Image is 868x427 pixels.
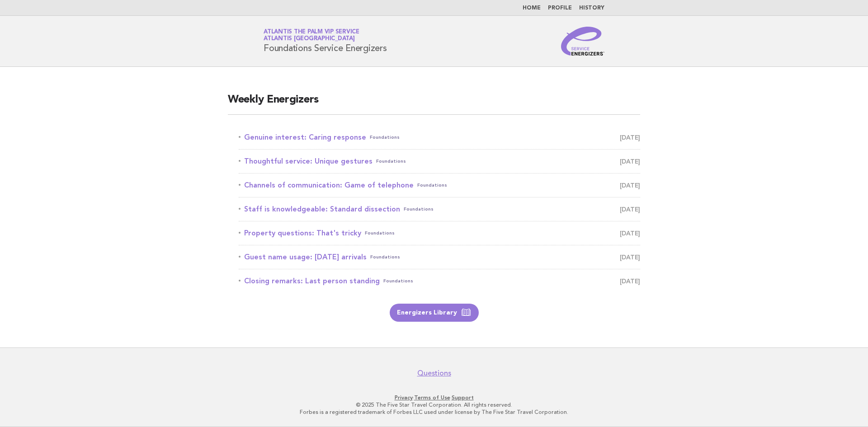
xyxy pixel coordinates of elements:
[157,394,711,401] p: · ·
[383,275,413,287] span: Foundations
[264,36,355,42] span: Atlantis [GEOGRAPHIC_DATA]
[579,5,604,11] a: History
[417,179,447,192] span: Foundations
[370,251,400,263] span: Foundations
[620,155,640,168] span: [DATE]
[561,27,604,56] img: Service Energizers
[157,408,711,416] p: Forbes is a registered trademark of Forbes LLC used under license by The Five Star Travel Corpora...
[264,29,359,42] a: Atlantis The Palm VIP ServiceAtlantis [GEOGRAPHIC_DATA]
[620,203,640,216] span: [DATE]
[390,304,479,322] a: Energizers Library
[620,251,640,263] span: [DATE]
[414,394,450,401] a: Terms of Use
[404,203,434,216] span: Foundations
[370,131,400,144] span: Foundations
[417,369,451,378] a: Questions
[228,93,640,115] h2: Weekly Energizers
[239,155,640,168] a: Thoughtful service: Unique gesturesFoundations [DATE]
[376,155,406,168] span: Foundations
[239,179,640,192] a: Channels of communication: Game of telephoneFoundations [DATE]
[239,131,640,144] a: Genuine interest: Caring responseFoundations [DATE]
[548,5,572,11] a: Profile
[620,179,640,192] span: [DATE]
[239,203,640,216] a: Staff is knowledgeable: Standard dissectionFoundations [DATE]
[239,251,640,263] a: Guest name usage: [DATE] arrivalsFoundations [DATE]
[620,131,640,144] span: [DATE]
[264,29,387,53] h1: Foundations Service Energizers
[452,394,474,401] a: Support
[620,275,640,287] span: [DATE]
[523,5,541,11] a: Home
[365,227,395,239] span: Foundations
[395,394,413,401] a: Privacy
[157,401,711,408] p: © 2025 The Five Star Travel Corporation. All rights reserved.
[239,227,640,239] a: Property questions: That's trickyFoundations [DATE]
[239,275,640,287] a: Closing remarks: Last person standingFoundations [DATE]
[620,227,640,239] span: [DATE]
